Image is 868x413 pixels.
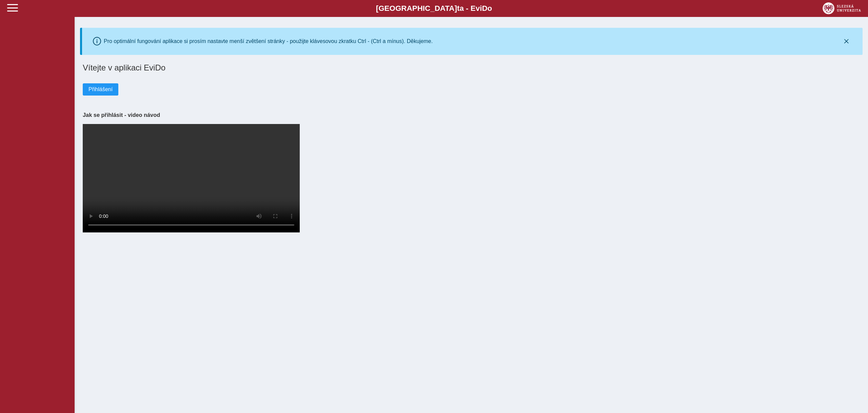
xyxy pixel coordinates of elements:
h3: Jak se přihlásit - video návod [83,112,860,118]
span: t [457,4,459,13]
img: logo_web_su.png [823,2,861,14]
h1: Vítejte v aplikaci EviDo [83,63,860,73]
span: o [488,4,492,13]
b: [GEOGRAPHIC_DATA] a - Evi [20,4,848,13]
span: D [482,4,487,13]
button: Přihlášení [83,83,118,96]
video: Your browser does not support the video tag. [83,124,300,232]
div: Pro optimální fungování aplikace si prosím nastavte menší zvětšení stránky - použijte klávesovou ... [104,38,433,44]
span: Přihlášení [88,86,113,92]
